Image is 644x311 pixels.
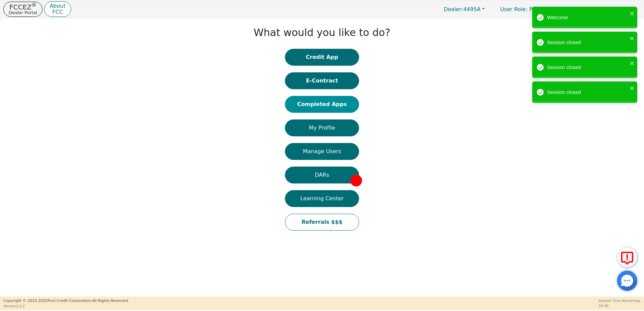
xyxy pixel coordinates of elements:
p: FCC [50,9,65,15]
p: About [50,3,65,9]
span: All Rights Reserved. [92,299,129,303]
button: Completed Apps [285,96,359,113]
button: FCCEZ®Dealer Portal [3,2,42,17]
button: AboutFCC [44,1,71,17]
button: close [630,34,635,42]
div: Welcome [547,14,628,22]
button: Learning Center [285,190,359,207]
p: Dealer Portal [9,10,37,15]
button: E-Contract [285,72,359,89]
p: FCCEZ [9,4,37,10]
button: Referrals $$$ [285,214,359,231]
button: close [630,9,635,17]
button: Report Error to FCC [617,247,637,267]
div: Session closed [547,89,628,96]
p: Primary [493,3,557,16]
p: Copyright © 2015- 2025 First Credit Corporation. [3,298,129,304]
p: 58:58 [599,303,641,308]
span: User Role : [500,6,527,12]
button: close [630,59,635,67]
button: Credit App [285,49,359,66]
button: My Profile [285,119,359,136]
p: Version 3.2.3 [3,304,129,309]
span: 4495A [444,6,481,12]
button: DARs [285,167,359,183]
div: Session closed [547,39,628,46]
span: Dealer: [444,6,463,12]
button: close [630,84,635,92]
h1: What would you like to do? [254,27,390,39]
sup: ® [32,2,37,8]
a: User Role: Primary [493,3,557,16]
button: 4495A:[PERSON_NAME] [558,4,641,14]
button: Manage Users [285,143,359,160]
div: Session closed [547,64,628,71]
button: Dealer:4495A [437,4,492,14]
p: Session Time Remaining: [599,298,641,303]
